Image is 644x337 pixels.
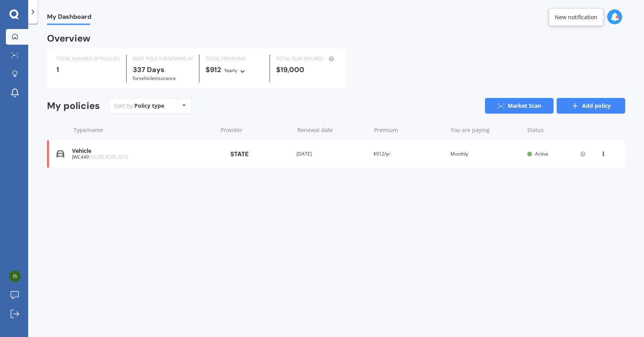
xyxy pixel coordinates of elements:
[133,75,176,82] span: for Vehicle insurance
[297,126,368,134] div: Renewal date
[555,13,597,21] div: New notification
[221,126,291,134] div: Provider
[450,150,521,158] div: Monthly
[373,150,390,157] span: $912/yr
[206,55,263,63] div: TOTAL PREMIUMS
[89,154,128,160] span: VOLVO XC60 2016
[47,13,91,24] span: My Dashboard
[114,102,164,110] div: Sort by:
[374,126,445,134] div: Premium
[133,65,165,74] b: 337 Days
[134,102,164,110] div: Policy type
[224,67,237,74] div: Yearly
[557,98,625,114] a: Add policy
[72,148,213,154] div: Vehicle
[297,150,367,158] div: [DATE]
[56,150,64,158] img: Vehicle
[206,66,263,74] div: $912
[74,126,214,134] div: Type/name
[56,66,120,74] div: 1
[72,154,213,160] div: JWC449
[485,98,554,114] a: Market Scan
[276,66,336,74] div: $19,000
[535,150,548,157] span: Active
[56,55,120,63] div: TOTAL NUMBER OF POLICIES
[47,34,90,42] div: Overview
[220,147,259,161] img: State
[527,126,586,134] div: Status
[133,55,193,63] div: NEXT POLICY RENEWING IN
[450,126,521,134] div: You are paying
[47,100,100,112] div: My policies
[276,55,336,63] div: TOTAL SUM INSURED
[9,270,21,282] img: ACg8ocJldichQ3IWD0YGWWbj4AcT7sL5QJR8k6jHZuperItPBDF8cg=s96-c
